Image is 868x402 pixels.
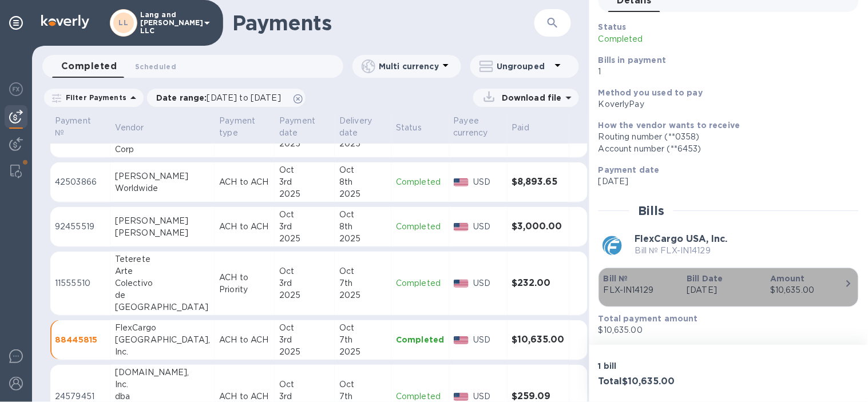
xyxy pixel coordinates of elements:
[115,144,210,156] div: Corp
[279,138,330,150] div: 2025
[599,88,703,97] b: Method you used to pay
[454,336,469,344] img: USD
[339,334,387,346] div: 7th
[61,58,117,74] span: Completed
[599,143,850,155] div: Account number (**6453)
[9,82,23,96] img: Foreign exchange
[55,334,106,345] p: 88445815
[279,115,330,139] span: Payment date
[279,277,330,289] div: 3rd
[396,176,444,188] p: Completed
[512,391,565,402] h3: $259.09
[339,164,387,176] div: Oct
[396,277,444,289] p: Completed
[339,265,387,277] div: Oct
[512,122,545,134] span: Paid
[115,289,210,301] div: de
[770,274,805,283] b: Amount
[135,61,176,73] span: Scheduled
[219,221,270,233] p: ACH to ACH
[55,277,106,289] p: 11555510
[140,11,197,35] p: Lang and [PERSON_NAME] LLC
[396,221,444,233] p: Completed
[219,115,255,139] p: Payment type
[512,177,565,188] h3: $8,893.65
[473,176,502,188] p: USD
[339,379,387,391] div: Oct
[41,15,89,29] img: Logo
[339,209,387,221] div: Oct
[115,227,210,239] div: [PERSON_NAME]
[512,278,565,289] h3: $232.00
[339,322,387,334] div: Oct
[599,55,666,65] b: Bills in payment
[55,176,106,188] p: 42503866
[115,301,210,313] div: [GEOGRAPHIC_DATA]
[473,334,502,346] p: USD
[279,221,330,233] div: 3rd
[115,215,210,227] div: [PERSON_NAME]
[279,115,315,139] p: Payment date
[599,314,698,323] b: Total payment amount
[604,284,678,296] p: FLX-IN14129
[279,233,330,245] div: 2025
[219,176,270,188] p: ACH to ACH
[279,176,330,188] div: 3rd
[512,221,565,232] h3: $3,000.00
[279,164,330,176] div: Oct
[339,115,387,139] span: Delivery date
[396,122,437,134] span: Status
[339,346,387,358] div: 2025
[279,265,330,277] div: Oct
[61,93,126,102] p: Filter Payments
[147,89,306,107] div: Date range:[DATE] to [DATE]
[55,221,106,233] p: 92455519
[473,277,502,289] p: USD
[599,376,724,387] h3: Total $10,635.00
[599,324,850,336] p: $10,635.00
[115,322,210,334] div: FlexCargo
[279,209,330,221] div: Oct
[635,233,728,244] b: FlexCargo USA, Inc.
[115,265,210,277] div: Arte
[770,284,845,296] div: $10,635.00
[454,115,503,139] span: Payee currency
[396,334,444,345] p: Completed
[379,61,439,72] p: Multi currency
[599,22,627,31] b: Status
[219,272,270,296] p: ACH to Priority
[599,98,850,110] div: KoverlyPay
[599,121,740,130] b: How the vendor wants to receive
[207,93,281,102] span: [DATE] to [DATE]
[512,122,530,134] p: Paid
[55,115,91,139] p: Payment №
[604,274,628,283] b: Bill №
[5,11,27,34] div: Pin categories
[232,11,534,35] h1: Payments
[599,33,766,45] p: Completed
[339,289,387,301] div: 2025
[279,334,330,346] div: 3rd
[339,221,387,233] div: 8th
[115,277,210,289] div: Colectivo
[473,221,502,233] p: USD
[115,122,144,134] p: Vendor
[396,122,422,134] p: Status
[454,115,488,139] p: Payee currency
[219,334,270,346] p: ACH to ACH
[339,138,387,150] div: 2025
[454,280,469,288] img: USD
[115,379,210,391] div: Inc.
[497,61,551,72] p: Ungrouped
[339,115,372,139] p: Delivery date
[599,131,850,143] div: Routing number (**0358)
[115,346,210,358] div: Inc.
[115,367,210,379] div: [DOMAIN_NAME],
[115,253,210,265] div: Teterete
[115,170,210,182] div: [PERSON_NAME]
[454,178,469,186] img: USD
[454,393,469,401] img: USD
[635,245,728,257] p: Bill № FLX-IN14129
[219,115,270,139] span: Payment type
[599,176,850,188] p: [DATE]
